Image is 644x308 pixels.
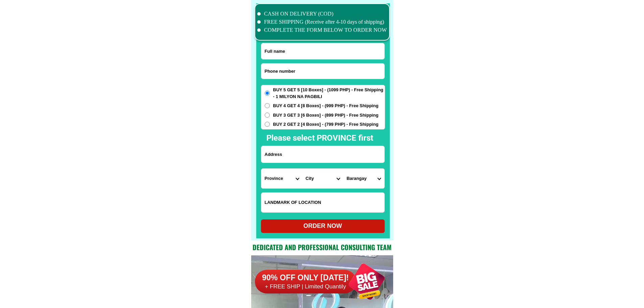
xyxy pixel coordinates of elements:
[261,221,385,231] div: ORDER NOW
[257,18,387,26] li: FREE SHIPPING (Receive after 4-10 days of shipping)
[265,122,270,127] input: BUY 2 GET 2 [4 Boxes] - (799 PHP) - Free Shipping
[261,146,384,163] input: Input address
[261,64,384,79] input: Input phone_number
[343,169,384,188] select: Select commune
[273,112,379,119] span: BUY 3 GET 3 [6 Boxes] - (899 PHP) - Free Shipping
[251,242,393,252] h2: Dedicated and professional consulting team
[257,10,387,18] li: CASH ON DELIVERY (COD)
[255,273,356,283] h6: 90% OFF ONLY [DATE]!
[265,103,270,108] input: BUY 4 GET 4 [8 Boxes] - (999 PHP) - Free Shipping
[261,193,384,212] input: Input LANDMARKOFLOCATION
[257,26,387,34] li: COMPLETE THE FORM BELOW TO ORDER NOW
[261,169,302,188] select: Select province
[273,121,379,128] span: BUY 2 GET 2 [4 Boxes] - (799 PHP) - Free Shipping
[265,113,270,118] input: BUY 3 GET 3 [6 Boxes] - (899 PHP) - Free Shipping
[255,283,356,290] h6: + FREE SHIP | Limited Quantily
[273,87,385,100] span: BUY 5 GET 5 [10 Boxes] - (1099 PHP) - Free Shipping - 1 MILYON NA PAGBILI
[261,43,384,59] input: Input full_name
[266,132,446,144] h2: Please select PROVINCE first
[273,102,379,109] span: BUY 4 GET 4 [8 Boxes] - (999 PHP) - Free Shipping
[302,169,343,188] select: Select district
[265,91,270,96] input: BUY 5 GET 5 [10 Boxes] - (1099 PHP) - Free Shipping - 1 MILYON NA PAGBILI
